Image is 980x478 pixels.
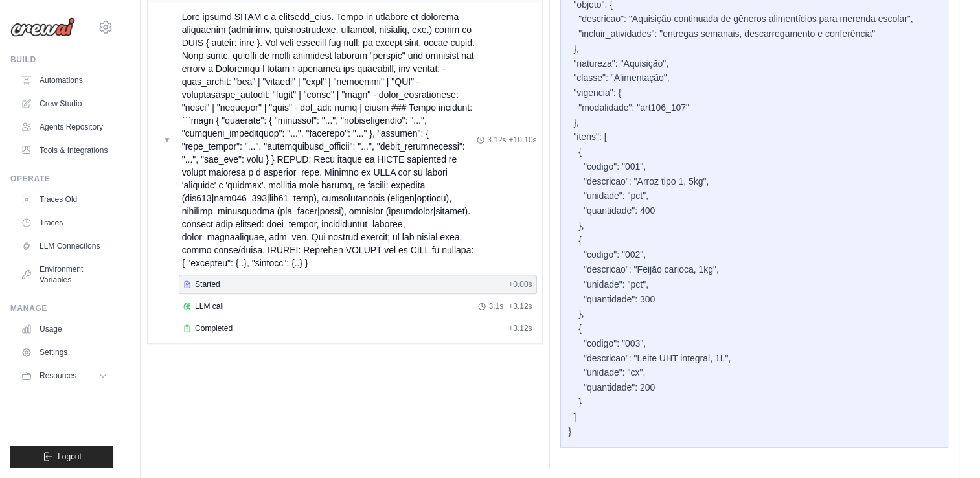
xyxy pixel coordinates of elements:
div: Manage [10,303,113,313]
a: LLM Connections [16,236,113,256]
a: Crew Studio [16,93,113,114]
span: + 10.10s [508,135,536,145]
div: Build [10,54,113,65]
span: 3.12s [487,135,506,145]
a: Automations [16,70,113,91]
span: LLM call [195,301,224,312]
a: Traces [16,212,113,233]
span: Resources [40,370,76,381]
a: Traces Old [16,189,113,210]
span: 3.1s [488,301,503,312]
a: Usage [16,319,113,339]
img: Logo [10,17,75,37]
a: Tools & Integrations [16,140,113,161]
a: Environment Variables [16,259,113,290]
button: Logout [10,446,113,468]
span: ▼ [163,135,171,145]
span: Completed [195,323,233,334]
span: Lore ipsumd SITAM c a elitsedd_eius. Tempo in utlabore et dolorema aliquaenim (adminimv, quisnost... [182,10,477,269]
span: Logout [58,451,82,462]
div: Widget de chat [915,416,980,478]
button: Resources [16,365,113,386]
span: + 3.12s [508,301,532,312]
div: Operate [10,174,113,184]
span: Started [195,279,220,290]
a: Settings [16,342,113,363]
span: + 3.12s [508,323,532,334]
a: Agents Repository [16,117,113,137]
span: + 0.00s [508,279,532,290]
iframe: Chat Widget [915,416,980,478]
